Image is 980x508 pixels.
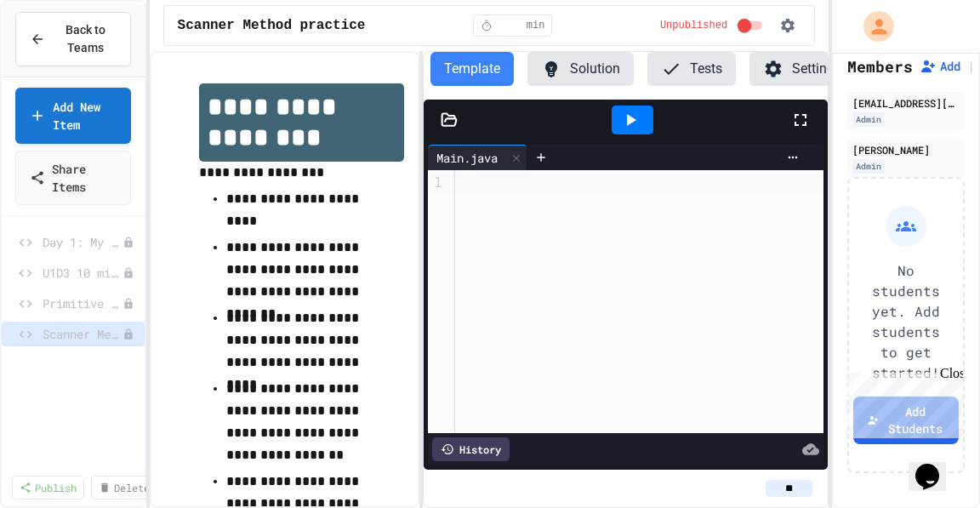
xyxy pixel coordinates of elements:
span: Back to Teams [55,21,117,57]
div: Admin [852,159,885,174]
div: [PERSON_NAME] [852,142,960,157]
span: Scanner Method practice [178,15,366,36]
span: Unpublished [660,19,727,32]
div: Unpublished [122,237,134,248]
button: Template [430,52,514,86]
iframe: chat widget [839,366,963,438]
button: Back to Teams [15,12,131,66]
div: 1 [428,174,445,192]
button: Settings [749,52,855,86]
div: Unpublished [122,328,134,340]
p: No students yet. Add students to get started! [863,260,949,383]
iframe: chat widget [909,440,963,491]
h2: Members [847,54,913,78]
a: Delete [91,476,157,499]
a: Add New Item [15,88,131,144]
button: Tests [647,52,736,86]
div: Chat with us now!Close [7,7,117,108]
div: History [432,437,510,461]
span: | [967,56,976,77]
span: Day 1: My First Program [43,233,122,251]
span: min [527,19,545,32]
div: Main.java [428,145,527,170]
button: Solution [527,52,634,86]
div: Admin [852,112,885,127]
div: Unpublished [122,298,134,310]
div: My Account [846,7,898,46]
div: [EMAIL_ADDRESS][DOMAIN_NAME] [852,95,960,111]
div: Unpublished [122,267,134,279]
a: Share Items [15,151,131,205]
button: Add [920,58,960,75]
span: Scanner Method practice [43,325,122,343]
span: U1D3 10 min review [43,264,122,282]
div: Main.java [428,149,506,167]
span: Primitive Data Types [43,294,122,312]
a: Publish [12,476,84,499]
